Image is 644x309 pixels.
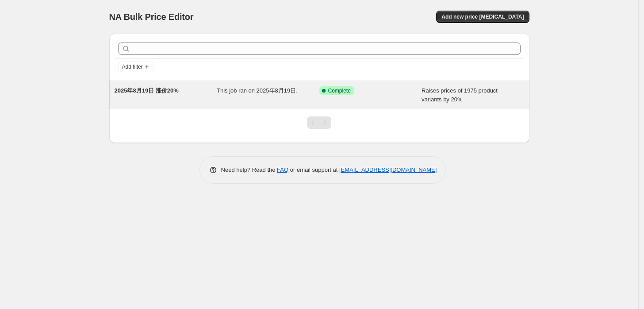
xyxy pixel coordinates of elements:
[109,12,194,22] span: NA Bulk Price Editor
[221,166,277,173] span: Need help? Read the
[422,87,498,103] span: Raises prices of 1975 product variants by 20%
[339,166,437,173] a: [EMAIL_ADDRESS][DOMAIN_NAME]
[436,11,529,23] button: Add new price [MEDICAL_DATA]
[277,166,288,173] a: FAQ
[217,87,298,94] span: This job ran on 2025年8月19日.
[118,62,153,72] button: Add filter
[328,87,351,94] span: Complete
[115,87,179,94] span: 2025年8月19日 涨价20%
[441,13,524,20] span: Add new price [MEDICAL_DATA]
[122,63,143,70] span: Add filter
[307,116,331,129] nav: Pagination
[288,166,339,173] span: or email support at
